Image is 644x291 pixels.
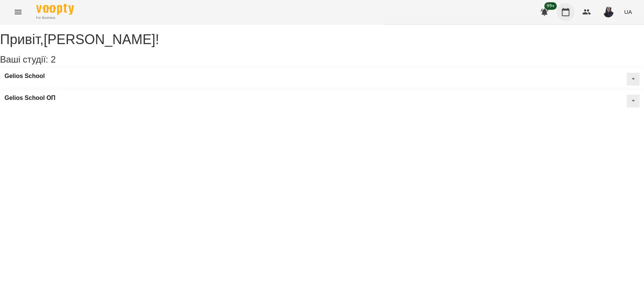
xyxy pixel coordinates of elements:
[621,5,635,19] button: UA
[36,4,74,15] img: Voopty Logo
[624,8,632,16] span: UA
[36,15,74,20] span: For Business
[9,3,27,21] button: Menu
[603,7,613,17] img: de66a22b4ea812430751315b74cfe34b.jpg
[5,95,55,101] a: Gelios School ОП
[51,54,55,64] span: 2
[544,2,557,10] span: 99+
[5,73,45,80] a: Gelios School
